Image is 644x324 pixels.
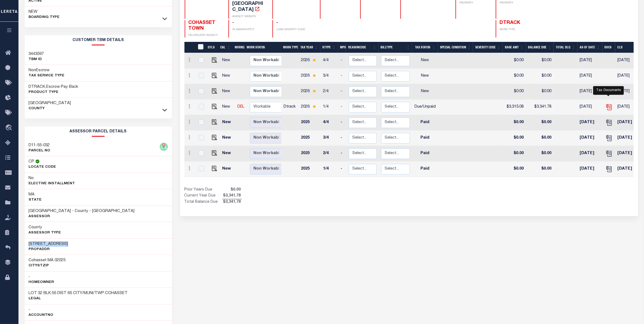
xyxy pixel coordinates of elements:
[412,130,438,146] td: Paid
[615,146,640,161] td: [DATE]
[220,68,235,84] td: New
[338,115,347,130] td: -
[276,28,313,32] p: LOAN SEVERITY CODE
[503,161,526,177] td: $0.00
[29,291,128,296] h3: LOT:32 BLK:55 DIST:65 CITY/MUNI/TWP:COHASSET
[412,53,438,68] td: New
[338,161,347,177] td: -
[615,161,640,177] td: [DATE]
[29,84,78,90] h3: DTRACK,Escrow Pay Back
[412,115,438,130] td: Paid
[526,161,554,177] td: $0.00
[412,161,438,177] td: Paid
[526,68,554,84] td: $0.00
[526,99,554,115] td: $3,341.78
[29,197,42,203] p: State
[554,42,577,53] th: Total DLQ: activate to sort column ascending
[312,74,316,77] img: Star.svg
[338,53,347,68] td: -
[338,146,347,161] td: -
[615,99,640,115] td: [DATE]
[503,99,526,115] td: $3,315.08
[378,42,412,53] th: BillType: activate to sort column ascending
[312,58,316,62] img: Star.svg
[29,57,44,62] p: TBM ID
[503,53,526,68] td: $0.00
[473,42,503,53] th: Severity Code: activate to sort column ascending
[29,192,42,197] h3: MA
[220,53,235,68] td: New
[184,42,195,53] th: &nbsp;&nbsp;&nbsp;&nbsp;&nbsp;&nbsp;&nbsp;&nbsp;&nbsp;&nbsp;
[29,307,54,313] h3: -
[29,15,60,20] p: BOARDING TYPE
[577,99,602,115] td: [DATE]
[184,187,222,193] td: Prior Years Due
[615,130,640,146] td: [DATE]
[281,42,298,53] th: Work Type
[222,199,242,205] span: $3,341.78
[615,115,640,130] td: [DATE]
[503,130,526,146] td: $0.00
[321,146,338,161] td: 2/4
[503,84,526,99] td: $0.00
[299,99,321,115] td: 2026
[526,53,554,68] td: $0.00
[233,42,244,53] th: WorkQ
[276,20,278,25] span: -
[237,105,244,109] a: DEL
[299,115,321,130] td: 2025
[29,106,71,111] p: County
[577,130,602,146] td: [DATE]
[500,28,533,32] p: WORK TYPE
[593,86,624,95] div: Tax Documents
[232,28,266,32] p: IN BANKRUPTCY
[321,99,338,115] td: 1/4
[503,68,526,84] td: $0.00
[220,115,235,130] td: New
[222,187,242,193] span: $0.00
[222,193,242,199] span: $3,341.78
[25,35,172,45] h2: CUSTOMER TBM DETAILS
[29,159,34,164] h3: CP
[312,89,316,93] img: Star.svg
[526,84,554,99] td: $0.00
[338,99,347,115] td: -
[602,42,615,53] th: Docs
[321,84,338,99] td: 2/4
[299,130,321,146] td: 2025
[29,90,78,95] p: Product Type
[321,161,338,177] td: 1/4
[29,313,54,318] p: AccountNo
[220,99,235,115] td: New
[412,42,438,53] th: Tax Status: activate to sort column ascending
[29,214,135,219] p: Assessor
[615,53,640,68] td: [DATE]
[412,84,438,99] td: New
[29,241,68,247] h3: [STREET_ADDRESS]
[29,9,60,15] h3: NEW
[577,84,602,99] td: [DATE]
[412,99,438,115] td: Due/Unpaid
[29,296,128,301] p: Legal
[29,208,135,214] h3: [GEOGRAPHIC_DATA] - County - [GEOGRAPHIC_DATA]
[320,42,338,53] th: RType: activate to sort column ascending
[298,42,320,53] th: Tax Year: activate to sort column ascending
[29,73,65,79] p: Tax Service Type
[29,181,75,186] p: Elective Installment
[29,148,51,154] p: PARCEL NO
[438,42,473,53] th: Special Condition: activate to sort column ascending
[29,143,51,148] h3: D11-55-032
[184,199,222,205] td: Total Balance Due
[299,84,321,99] td: 2026
[189,33,222,38] p: DELINQUENT AGENCY
[577,115,602,130] td: [DATE]
[338,68,347,84] td: -
[189,20,216,31] span: COHASSET TOWN
[338,84,347,99] td: -
[29,247,68,252] p: PropAddr
[503,146,526,161] td: $0.00
[503,42,526,53] th: Base Amt: activate to sort column ascending
[321,115,338,130] td: 4/4
[29,230,61,236] p: Assessor Type
[218,42,233,53] th: CAL: activate to sort column ascending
